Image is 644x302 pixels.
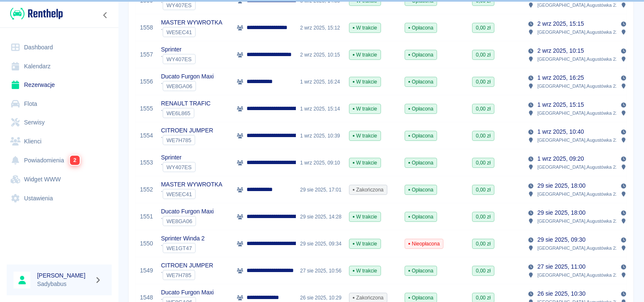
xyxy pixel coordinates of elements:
[472,78,494,86] span: 0,00 zł
[296,203,345,230] div: 29 sie 2025, 14:28
[163,137,195,143] span: WE7H785
[140,293,153,302] a: 1548
[161,270,213,280] div: `
[405,186,437,194] span: Opłacona
[163,2,195,8] span: WY407ES
[472,267,494,275] span: 0,00 zł
[537,28,621,36] p: [GEOGRAPHIC_DATA] , Augustówka 22A
[349,51,381,59] span: W trakcie
[140,23,153,32] a: 1558
[349,294,387,302] span: Zakończona
[405,105,437,113] span: Opłacona
[161,288,214,297] p: Ducato Furgon Maxi
[7,75,112,94] a: Rezerwacje
[161,207,214,216] p: Ducato Furgon Maxi
[140,158,153,167] a: 1553
[405,240,443,248] span: Nieopłacona
[161,261,213,270] p: CITROEN JUMPER
[296,68,345,95] div: 1 wrz 2025, 16:24
[537,235,585,244] p: 29 sie 2025, 09:30
[296,176,345,203] div: 29 sie 2025, 17:01
[537,190,621,198] p: [GEOGRAPHIC_DATA] , Augustówka 22A
[140,131,153,140] a: 1554
[7,132,112,151] a: Klienci
[7,7,63,21] a: Renthelp logo
[161,108,211,118] div: `
[37,271,91,280] h6: [PERSON_NAME]
[140,50,153,59] a: 1557
[163,83,196,89] span: WE8GA06
[37,280,91,289] p: Sadybabus
[405,294,437,302] span: Opłacona
[405,159,437,167] span: Opłacona
[161,189,222,199] div: `
[7,94,112,113] a: Flota
[296,149,345,176] div: 1 wrz 2025, 09:10
[296,41,345,68] div: 2 wrz 2025, 10:15
[7,38,112,57] a: Dashboard
[472,24,494,32] span: 0,00 zł
[163,56,195,62] span: WY407ES
[7,170,112,189] a: Widget WWW
[296,95,345,122] div: 1 wrz 2025, 15:14
[163,110,194,116] span: WE6L865
[537,100,584,109] p: 1 wrz 2025, 15:15
[349,186,387,194] span: Zakończona
[537,154,584,163] p: 1 wrz 2025, 09:20
[296,230,345,257] div: 29 sie 2025, 09:34
[7,151,112,170] a: Powiadomienia2
[7,113,112,132] a: Serwisy
[161,243,204,253] div: `
[405,78,437,86] span: Opłacona
[7,189,112,208] a: Ustawienia
[163,218,196,224] span: WE8GA06
[472,240,494,248] span: 0,00 zł
[161,135,213,145] div: `
[163,245,195,251] span: WE1GT47
[161,99,211,108] p: RENAULT TRAFIC
[140,212,153,221] a: 1551
[140,104,153,113] a: 1555
[161,234,204,243] p: Sprinter Winda 2
[405,24,437,32] span: Opłacona
[537,262,585,271] p: 27 sie 2025, 11:00
[349,132,381,140] span: W trakcie
[161,81,214,91] div: `
[161,72,214,81] p: Ducato Furgon Maxi
[472,159,494,167] span: 0,00 zł
[140,266,153,275] a: 1549
[140,185,153,194] a: 1552
[537,127,584,136] p: 1 wrz 2025, 10:40
[537,244,621,252] p: [GEOGRAPHIC_DATA] , Augustówka 22A
[296,122,345,149] div: 1 wrz 2025, 10:39
[140,239,153,248] a: 1550
[472,213,494,221] span: 0,00 zł
[537,46,584,55] p: 2 wrz 2025, 10:15
[161,27,222,37] div: `
[537,289,585,298] p: 26 sie 2025, 10:30
[405,267,437,275] span: Opłacona
[163,29,195,35] span: WE5EC41
[537,181,585,190] p: 29 sie 2025, 18:00
[99,10,112,21] button: Zwiń nawigację
[537,163,621,171] p: [GEOGRAPHIC_DATA] , Augustówka 22A
[161,18,222,27] p: MASTER WYWROTKA
[537,82,621,90] p: [GEOGRAPHIC_DATA] , Augustówka 22A
[70,156,80,165] span: 2
[349,159,381,167] span: W trakcie
[537,73,584,82] p: 1 wrz 2025, 16:25
[537,271,621,279] p: [GEOGRAPHIC_DATA] , Augustówka 22A
[537,208,585,217] p: 29 sie 2025, 18:00
[537,217,621,225] p: [GEOGRAPHIC_DATA] , Augustówka 22A
[405,51,437,59] span: Opłacona
[163,191,195,197] span: WE5EC41
[7,57,112,76] a: Kalendarz
[472,132,494,140] span: 0,00 zł
[296,257,345,284] div: 27 sie 2025, 10:56
[349,78,381,86] span: W trakcie
[140,77,153,86] a: 1556
[349,24,381,32] span: W trakcie
[472,51,494,59] span: 0,00 zł
[405,132,437,140] span: Opłacona
[161,126,213,135] p: CITROEN JUMPER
